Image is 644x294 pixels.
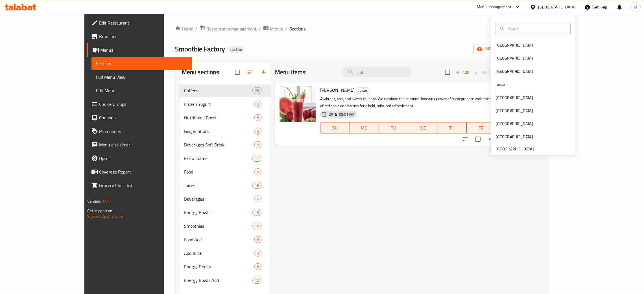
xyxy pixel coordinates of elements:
a: Grocery Checklist [87,179,192,192]
div: items [254,141,261,148]
div: items [254,263,261,270]
span: 11 [253,156,261,161]
div: Food Add6 [180,233,270,246]
div: Extra Coffee11 [180,152,270,165]
span: Extra Coffee [184,155,252,162]
span: 6 [255,237,261,242]
div: Add Juice3 [180,246,270,260]
span: Juices [356,87,370,94]
span: M [634,4,637,10]
span: Add item [453,68,471,77]
a: Promotions [87,124,192,138]
li: / [259,25,261,32]
span: Select all sections [232,66,243,78]
span: Inactive [227,47,244,52]
div: [GEOGRAPHIC_DATA] [495,134,533,140]
button: Branch-specific-item [485,132,499,146]
span: FR [469,124,494,132]
div: Frozen Yogurt [184,101,254,107]
span: Grocery Checklist [99,182,187,189]
span: Juices [184,182,252,189]
button: WE [408,122,438,133]
div: items [254,250,261,256]
span: Coverage Report [99,168,187,175]
div: [GEOGRAPHIC_DATA] [495,68,533,74]
span: Menus [270,25,283,32]
span: 6 [255,196,261,202]
button: Add [453,68,471,77]
div: Energy Bowls Add12 [180,273,270,287]
nav: breadcrumb [175,25,548,32]
div: [GEOGRAPHIC_DATA] [538,4,575,10]
button: SU [320,122,350,133]
a: Upsell [87,152,192,165]
span: Sections [96,60,187,67]
div: Add Juice [184,250,254,256]
span: Beverages [184,196,254,202]
span: Select section [442,66,453,78]
div: [GEOGRAPHIC_DATA] [495,55,533,61]
span: Select to update [472,133,484,145]
div: Energy Drinks [184,263,254,270]
div: Food9 [180,165,270,179]
span: 9 [255,142,261,148]
span: Restaurants management [206,25,257,32]
div: items [254,196,261,202]
span: Energy Bowls [184,209,252,216]
button: FR [467,122,496,133]
div: items [252,209,261,216]
div: Frozen Yogurt3 [180,97,270,111]
span: Edit Restaurant [99,19,187,26]
span: MO [352,124,377,132]
a: Support.OpsPlatform [87,213,123,220]
span: Coupons [99,114,187,121]
p: A vibrant, tart, and sweet favorite. We combine the immune-boosting power of pomegranate with the... [320,95,525,109]
span: 26 [253,88,261,93]
h2: Menu sections [182,68,219,76]
div: items [252,182,261,189]
button: import [473,44,510,54]
button: MO [350,122,379,133]
div: Nutritional Boost5 [180,111,270,124]
span: Coffees [184,87,252,94]
span: Smoothie Factory [175,43,225,55]
div: items [252,155,261,162]
button: TH [437,122,467,133]
span: [PERSON_NAME] [320,86,355,94]
span: 13 [253,210,261,215]
div: items [252,223,261,229]
span: Get support on: [87,207,113,214]
span: Menus [100,47,187,53]
span: Food Add [184,236,254,243]
a: Edit Menu [91,84,192,97]
button: TU [379,122,408,133]
span: Full Menu View [96,74,187,80]
span: TU [381,124,406,132]
div: items [254,128,261,135]
h2: Menu items [275,68,306,76]
div: items [254,114,261,121]
div: Smoothies18 [180,219,270,233]
button: Add section [257,65,270,79]
a: Coverage Report [87,165,192,179]
div: Inactive [227,46,244,53]
div: Nutritional Boost [184,114,254,121]
span: TH [440,124,464,132]
li: / [285,25,287,32]
span: 1.0.0 [102,198,111,205]
button: sort-choices [459,132,472,146]
div: [GEOGRAPHIC_DATA] [495,120,533,127]
div: items [254,236,261,243]
span: [DATE] 09:01 AM [325,112,357,117]
span: 12 [253,278,261,283]
div: Energy Bowls Add [184,277,252,284]
div: items [254,168,261,175]
span: Ginger Shots [184,128,254,135]
span: 9 [255,169,261,175]
span: Beverages Soft Drink [184,141,254,148]
span: Sort sections [243,65,257,79]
